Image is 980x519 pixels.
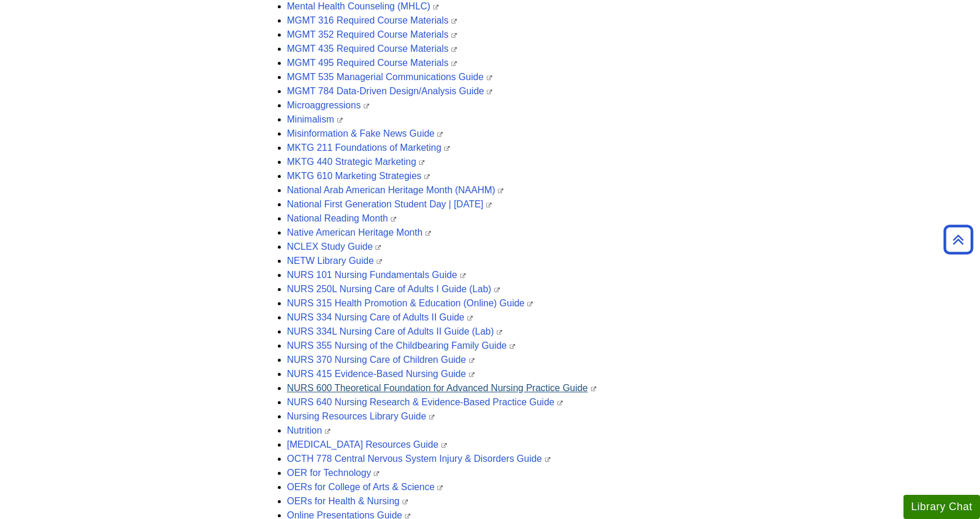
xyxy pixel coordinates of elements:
a: Nutrition [287,425,331,435]
a: National First Generation Student Day | [DATE] [287,199,492,209]
a: MKTG 440 Strategic Marketing [287,157,425,167]
a: National Reading Month [287,213,397,223]
a: NURS 640 Nursing Research & Evidence-Based Practice Guide [287,397,563,407]
a: NURS 355 Nursing of the Childbearing Family Guide [287,341,516,351]
a: OER for Technology [287,468,380,478]
a: MGMT 535 Managerial Communications Guide [287,72,492,82]
a: MGMT 784 Data-Driven Design/Analysis Guide [287,86,493,96]
a: MGMT 316 Required Course Materials [287,15,457,25]
a: NURS 600 Theoretical Foundation for Advanced Nursing Practice Guide [287,383,596,393]
a: Mental Health Counseling (MHLC) [287,1,439,11]
a: Nursing Resources Library Guide [287,411,435,421]
a: Minimalism [287,114,343,124]
a: NURS 334 Nursing Care of Adults II Guide [287,312,473,322]
a: Back to Top [939,232,977,247]
a: NURS 370 Nursing Care of Children Guide [287,355,474,365]
a: MGMT 495 Required Course Materials [287,58,457,68]
a: NCLEX Study Guide [287,242,381,252]
a: OCTH 778 Central Nervous System Injury & Disorders Guide [287,454,550,464]
a: NETW Library Guide [287,256,383,266]
a: Native American Heritage Month [287,227,431,237]
a: OERs for College of Arts & Science [287,482,443,492]
a: NURS 415 Evidence-Based Nursing Guide [287,369,474,379]
a: MKTG 211 Foundations of Marketing [287,143,450,153]
a: [MEDICAL_DATA] Resources Guide [287,439,447,449]
a: NURS 334L Nursing Care of Adults II Guide (Lab) [287,326,503,336]
a: MGMT 435 Required Course Materials [287,44,457,54]
a: NURS 315 Health Promotion & Education (Online) Guide [287,298,533,308]
a: NURS 250L Nursing Care of Adults I Guide (Lab) [287,284,500,294]
a: MGMT 352 Required Course Materials [287,29,457,39]
a: OERs for Health & Nursing [287,496,408,506]
a: National Arab American Heritage Month (NAAHM) [287,185,504,195]
a: MKTG 610 Marketing Strategies [287,171,430,181]
a: NURS 101 Nursing Fundamentals Guide [287,270,466,280]
a: Misinformation & Fake News Guide [287,128,443,138]
button: Library Chat [903,495,980,519]
a: Microaggressions [287,100,369,110]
